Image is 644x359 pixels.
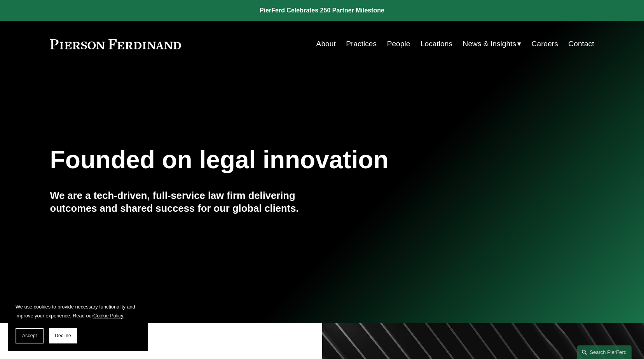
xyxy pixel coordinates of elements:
[532,37,558,51] a: Careers
[93,313,123,319] a: Cookie Policy
[16,328,44,343] button: Accept
[421,37,452,51] a: Locations
[50,146,504,174] h1: Founded on legal innovation
[316,37,336,51] a: About
[49,328,77,343] button: Decline
[568,37,594,51] a: Contact
[387,37,410,51] a: People
[22,333,37,338] span: Accept
[346,37,377,51] a: Practices
[16,302,140,320] p: We use cookies to provide necessary functionality and improve your experience. Read our .
[8,295,148,351] section: Cookie banner
[55,333,71,338] span: Decline
[50,189,322,214] h4: We are a tech-driven, full-service law firm delivering outcomes and shared success for our global...
[577,345,632,359] a: Search this site
[463,37,517,51] span: News & Insights
[463,37,522,51] a: folder dropdown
